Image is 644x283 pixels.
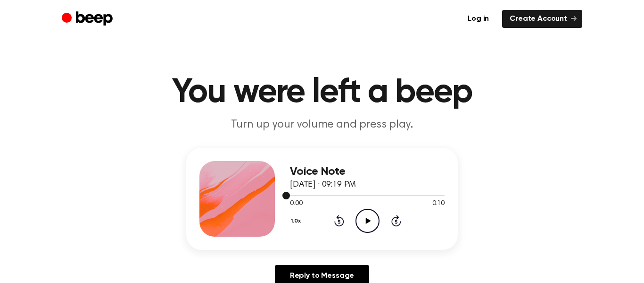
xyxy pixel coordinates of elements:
p: Turn up your volume and press play. [141,117,503,133]
a: Log in [460,10,496,28]
span: 0:10 [432,199,445,209]
h3: Voice Note [290,165,445,178]
span: 0:00 [290,199,302,209]
span: [DATE] · 09:19 PM [290,180,356,189]
h1: You were left a beep [81,76,563,110]
a: Beep [62,10,115,28]
button: 1.0x [290,213,305,229]
a: Create Account [502,10,582,28]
